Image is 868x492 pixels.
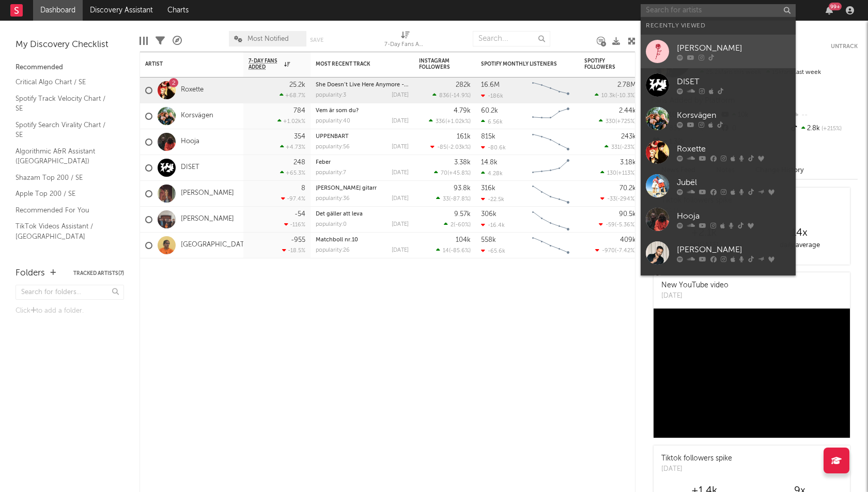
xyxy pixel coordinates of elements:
span: -87.8 % [451,196,469,202]
div: [DATE] [392,196,409,202]
span: +725 % [617,119,634,125]
div: popularity: 0 [316,222,347,227]
span: 10.3k [601,93,615,99]
div: 6.56k [481,118,503,125]
a: [PERSON_NAME] [641,35,796,68]
div: Roxette [677,143,791,156]
span: 7-Day Fans Added [249,58,282,70]
div: Folders [16,267,45,280]
div: Jubël [677,177,791,189]
div: 4.79k [454,107,471,114]
a: Spotify Search Virality Chart / SE [16,119,114,141]
a: Roxette [641,135,796,169]
div: 248 [293,159,305,166]
span: 14 [443,248,449,254]
div: ( ) [430,144,471,150]
span: +113 % [618,171,634,176]
span: -33 [607,196,616,202]
div: popularity: 40 [316,118,350,124]
div: ( ) [600,195,636,202]
div: [DATE] [392,222,409,227]
a: Feber [316,160,331,165]
button: 99+ [826,6,833,14]
a: Recommended For You [16,205,114,216]
svg: Chart title [528,181,574,207]
div: Det gäller att leva [316,211,409,217]
div: [DATE] [392,248,409,253]
div: 7-Day Fans Added (7-Day Fans Added) [384,39,426,51]
span: 33 [443,196,449,202]
div: Hooja [677,210,791,223]
div: 99 + [829,3,842,10]
input: Search for folders... [16,285,124,300]
div: Artist [145,61,223,67]
a: [PERSON_NAME] [641,236,796,270]
a: [GEOGRAPHIC_DATA] [181,241,251,250]
button: Save [310,37,323,43]
a: Korsvägen [181,112,213,120]
div: 558k [481,237,496,243]
div: +65.3 % [280,170,305,176]
div: 243k [621,133,636,140]
a: TikTok Videos Assistant / [GEOGRAPHIC_DATA] [16,221,114,242]
span: 336 [436,119,445,125]
div: 3.18k [620,159,636,166]
div: Click to add a folder. [16,305,124,317]
div: Tiktok followers spike [661,453,732,464]
div: 14.8k [481,159,498,166]
div: [PERSON_NAME] [677,42,791,55]
span: 836 [439,93,450,99]
div: ( ) [436,195,471,202]
a: Hooja [641,203,796,236]
div: [DATE] [661,464,732,474]
div: 93.8k [454,185,471,192]
div: ( ) [605,144,636,150]
div: 282k [456,82,471,88]
a: [PERSON_NAME] gitarr [316,186,377,191]
a: Apple Top 200 / SE [16,188,114,199]
div: DISET [677,76,791,88]
a: Shazam Top 200 / SE [16,172,114,183]
input: Search... [473,31,550,47]
a: Det gäller att leva [316,211,363,217]
div: Spotify Monthly Listeners [481,61,559,67]
div: Filters [156,26,165,56]
div: -186k [481,93,503,99]
a: Matchboll nr.10 [316,237,358,243]
input: Search for artists [641,4,796,17]
div: 7-Day Fans Added (7-Day Fans Added) [384,26,426,56]
a: Hooja [181,137,199,146]
div: -97.4 % [281,195,305,202]
span: -85.6 % [451,248,469,254]
div: Spotify Followers [584,58,621,70]
div: [DATE] [392,118,409,124]
div: ( ) [600,170,636,176]
span: -23 % [622,145,634,150]
a: UPPENBART [316,134,349,140]
div: daily average [752,239,847,252]
div: [DATE] [392,144,409,150]
div: 60.2k [481,107,498,114]
div: 2.44k [619,107,636,114]
svg: Chart title [528,129,574,155]
div: 90.5k [619,211,636,218]
div: -- [789,109,858,122]
div: [DATE] [392,170,409,176]
div: 2.8k [789,122,858,135]
div: -22.5k [481,196,504,203]
div: [DATE] [661,291,729,301]
a: DISET [181,163,199,172]
a: She Doesn’t Live Here Anymore - T&A Demo [DATE] [316,82,454,88]
div: UPPENBART [316,134,409,140]
div: popularity: 36 [316,196,350,202]
span: +1.02k % [447,119,469,125]
a: Roxette [181,86,204,95]
span: -14.9 % [451,93,469,99]
svg: Chart title [528,207,574,233]
div: 354 [294,133,305,140]
a: [PERSON_NAME] [181,189,234,198]
div: My Discovery Checklist [16,39,124,51]
div: 25.2k [289,82,305,88]
div: Feber [316,160,409,165]
div: -80.6k [481,144,506,151]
